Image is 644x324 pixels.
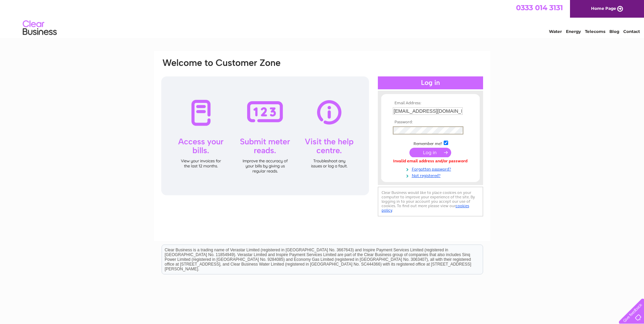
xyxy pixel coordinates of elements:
a: Contact [623,29,640,34]
img: logo.png [22,18,57,38]
a: cookies policy [382,203,469,213]
a: Energy [566,29,581,34]
a: Blog [609,29,619,34]
a: Telecoms [585,29,605,34]
a: 0333 014 3131 [516,3,563,12]
input: Submit [409,148,451,157]
div: Clear Business is a trading name of Verastar Limited (registered in [GEOGRAPHIC_DATA] No. 3667643... [162,4,483,33]
div: Clear Business would like to place cookies on your computer to improve your experience of the sit... [378,187,483,216]
div: Invalid email address and/or password [393,159,468,164]
a: Not registered? [393,172,470,178]
a: Water [549,29,562,34]
a: Forgotten password? [393,165,470,172]
th: Email Address: [391,101,470,106]
td: Remember me? [391,140,470,146]
th: Password: [391,120,470,125]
